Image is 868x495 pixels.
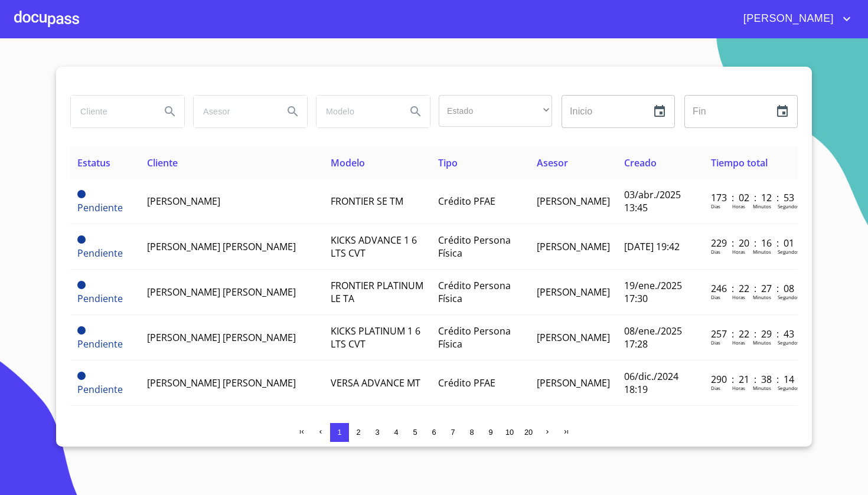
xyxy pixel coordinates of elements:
[349,423,368,442] button: 2
[438,234,511,260] span: Crédito Persona Física
[488,428,492,437] span: 9
[425,423,443,442] button: 6
[537,240,610,253] span: [PERSON_NAME]
[711,191,791,204] p: 173 : 02 : 12 : 53
[711,385,720,391] p: Dias
[413,428,417,437] span: 5
[711,248,720,255] p: Dias
[331,156,365,169] span: Modelo
[356,428,360,437] span: 2
[778,203,800,209] p: Segundos
[451,428,455,437] span: 7
[71,96,151,127] input: search
[753,203,771,209] p: Minutos
[732,248,745,255] p: Horas
[77,247,123,260] span: Pendiente
[778,294,800,300] p: Segundos
[77,190,86,198] span: Pendiente
[778,339,800,346] p: Segundos
[147,240,296,253] span: [PERSON_NAME] [PERSON_NAME]
[432,428,436,437] span: 6
[77,372,86,380] span: Pendiente
[624,156,657,169] span: Creado
[438,195,495,208] span: Crédito PFAE
[438,156,458,169] span: Tipo
[711,339,720,346] p: Dias
[331,234,417,260] span: KICKS ADVANCE 1 6 LTS CVT
[537,286,610,299] span: [PERSON_NAME]
[279,97,307,126] button: Search
[387,423,406,442] button: 4
[537,195,610,208] span: [PERSON_NAME]
[711,282,791,295] p: 246 : 22 : 27 : 08
[537,376,610,389] span: [PERSON_NAME]
[77,235,86,244] span: Pendiente
[524,428,533,437] span: 20
[316,96,397,127] input: search
[481,423,500,442] button: 9
[156,97,184,126] button: Search
[711,294,720,300] p: Dias
[753,339,771,346] p: Minutos
[438,324,511,350] span: Crédito Persona Física
[77,156,110,169] span: Estatus
[406,423,425,442] button: 5
[624,370,678,396] span: 06/dic./2024 18:19
[77,383,123,396] span: Pendiente
[147,156,178,169] span: Cliente
[331,195,403,208] span: FRONTIER SE TM
[732,294,745,300] p: Horas
[778,248,800,255] p: Segundos
[735,9,854,28] button: account of current user
[438,279,511,305] span: Crédito Persona Física
[469,428,474,437] span: 8
[77,337,123,350] span: Pendiente
[753,294,771,300] p: Minutos
[368,423,387,442] button: 3
[624,240,680,253] span: [DATE] 19:42
[394,428,398,437] span: 4
[330,423,349,442] button: 1
[147,195,220,208] span: [PERSON_NAME]
[624,279,682,305] span: 19/ene./2025 17:30
[77,292,123,305] span: Pendiente
[711,156,768,169] span: Tiempo total
[505,428,514,437] span: 10
[500,423,519,442] button: 10
[624,188,681,214] span: 03/abr./2025 13:45
[753,385,771,391] p: Minutos
[778,385,800,391] p: Segundos
[147,331,296,344] span: [PERSON_NAME] [PERSON_NAME]
[537,331,610,344] span: [PERSON_NAME]
[331,324,420,350] span: KICKS PLATINUM 1 6 LTS CVT
[711,373,791,386] p: 290 : 21 : 38 : 14
[194,96,274,127] input: search
[462,423,481,442] button: 8
[519,423,538,442] button: 20
[711,203,720,209] p: Dias
[711,327,791,340] p: 257 : 22 : 29 : 43
[337,428,341,437] span: 1
[624,324,682,350] span: 08/ene./2025 17:28
[735,9,840,28] span: [PERSON_NAME]
[77,201,123,214] span: Pendiente
[753,248,771,255] p: Minutos
[711,237,791,250] p: 229 : 20 : 16 : 01
[331,376,420,389] span: VERSA ADVANCE MT
[331,279,423,305] span: FRONTIER PLATINUM LE TA
[732,203,745,209] p: Horas
[732,339,745,346] p: Horas
[375,428,379,437] span: 3
[537,156,568,169] span: Asesor
[402,97,430,126] button: Search
[77,281,86,289] span: Pendiente
[443,423,462,442] button: 7
[147,376,296,389] span: [PERSON_NAME] [PERSON_NAME]
[147,286,296,299] span: [PERSON_NAME] [PERSON_NAME]
[77,326,86,335] span: Pendiente
[438,376,495,389] span: Crédito PFAE
[732,385,745,391] p: Horas
[439,95,552,127] div: ​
